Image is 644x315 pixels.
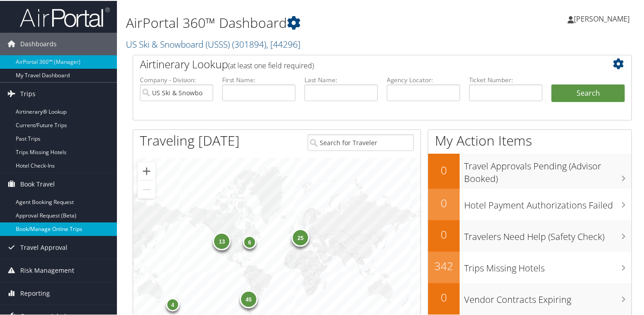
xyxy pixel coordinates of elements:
[464,194,631,211] h3: Hotel Payment Authorizations Failed
[568,4,639,31] a: [PERSON_NAME]
[387,75,460,84] label: Agency Locator:
[428,219,631,251] a: 0Travelers Need Help (Safety Check)
[551,84,625,102] button: Search
[428,282,631,314] a: 0Vendor Contracts Expiring
[574,13,630,23] span: [PERSON_NAME]
[469,75,542,84] label: Ticket Number:
[20,82,36,104] span: Trips
[232,37,266,49] span: ( 301894 )
[464,257,631,274] h3: Trips Missing Hotels
[140,75,213,84] label: Company - Division:
[464,155,631,184] h3: Travel Approvals Pending (Advisor Booked)
[464,288,631,305] h3: Vendor Contracts Expiring
[20,6,110,27] img: airportal-logo.png
[428,289,460,304] h2: 0
[428,226,460,241] h2: 0
[243,235,256,248] div: 6
[126,37,300,49] a: US Ski & Snowboard (USSS)
[291,228,309,246] div: 25
[428,251,631,282] a: 342Trips Missing Hotels
[222,75,295,84] label: First Name:
[464,225,631,242] h3: Travelers Need Help (Safety Check)
[308,133,414,150] input: Search for Traveler
[20,172,55,195] span: Book Travel
[239,289,257,307] div: 45
[20,281,50,304] span: Reporting
[166,297,179,311] div: 4
[20,235,67,258] span: Travel Approval
[428,188,631,219] a: 0Hotel Payment Authorizations Failed
[138,180,156,198] button: Zoom out
[20,258,74,281] span: Risk Management
[213,231,231,249] div: 13
[138,161,156,179] button: Zoom in
[140,56,583,71] h2: Airtinerary Lookup
[428,130,631,149] h1: My Action Items
[266,37,300,49] span: , [ 44296 ]
[428,153,631,187] a: 0Travel Approvals Pending (Advisor Booked)
[428,162,460,177] h2: 0
[140,130,240,149] h1: Traveling [DATE]
[304,75,378,84] label: Last Name:
[428,195,460,210] h2: 0
[20,32,57,54] span: Dashboards
[126,13,468,31] h1: AirPortal 360™ Dashboard
[228,60,314,70] span: (at least one field required)
[428,257,460,273] h2: 342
